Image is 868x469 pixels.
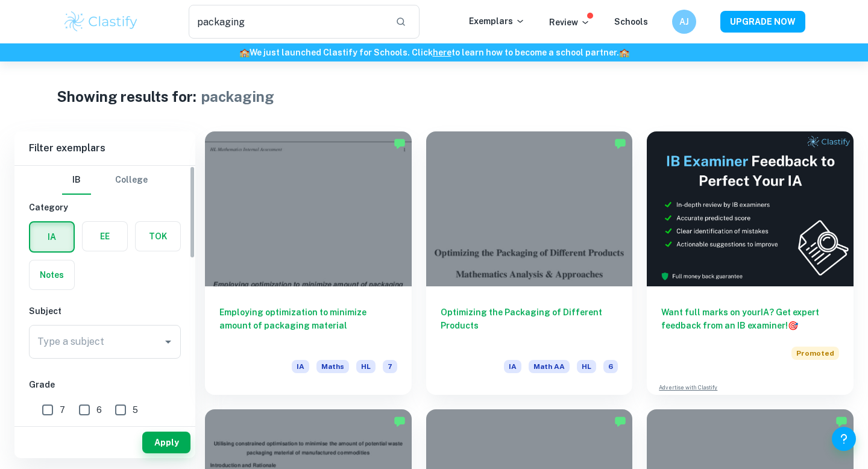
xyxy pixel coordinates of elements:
[659,383,717,392] a: Advertise with Clastify
[60,403,65,417] span: 7
[720,11,805,33] button: UPGRADE NOW
[29,304,181,318] h6: Subject
[96,403,102,417] span: 6
[14,131,195,165] h6: Filter exemplars
[788,321,798,330] span: 🎯
[603,360,618,373] span: 6
[133,403,138,417] span: 5
[661,306,839,332] h6: Want full marks on your IA ? Get expert feedback from an IB examiner!
[205,131,412,395] a: Employing optimization to minimize amount of packaging materialIAMathsHL7
[835,415,848,427] img: Marked
[30,260,74,289] button: Notes
[647,131,854,286] img: Thumbnail
[30,222,74,251] button: IA
[426,131,633,395] a: Optimizing the Packaging of Different ProductsIAMath AAHL6
[142,432,190,453] button: Apply
[529,360,570,373] span: Math AA
[614,415,626,427] img: Marked
[57,86,197,107] h1: Showing results for:
[433,48,451,57] a: here
[316,360,349,373] span: Maths
[356,360,376,373] span: HL
[29,378,181,391] h6: Grade
[549,16,590,29] p: Review
[678,15,691,28] h6: AJ
[832,427,856,451] button: Help and Feedback
[577,360,596,373] span: HL
[469,14,525,28] p: Exemplars
[791,347,839,360] span: Promoted
[63,10,139,34] img: Clastify logo
[672,10,696,34] button: AJ
[160,333,177,350] button: Open
[29,201,181,214] h6: Category
[115,166,148,195] button: College
[83,222,127,251] button: EE
[189,5,386,39] input: Search for any exemplars...
[136,222,180,251] button: TOK
[619,48,629,57] span: 🏫
[292,360,309,373] span: IA
[219,306,397,345] h6: Employing optimization to minimize amount of packaging material
[383,360,397,373] span: 7
[62,166,148,195] div: Filter type choice
[2,46,866,59] h6: We just launched Clastify for Schools. Click to learn how to become a school partner.
[504,360,521,373] span: IA
[614,17,648,27] a: Schools
[394,137,406,150] img: Marked
[441,306,618,345] h6: Optimizing the Packaging of Different Products
[394,415,406,427] img: Marked
[614,137,626,150] img: Marked
[62,166,91,195] button: IB
[201,86,274,107] h1: packaging
[239,48,250,57] span: 🏫
[647,131,854,395] a: Want full marks on yourIA? Get expert feedback from an IB examiner!PromotedAdvertise with Clastify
